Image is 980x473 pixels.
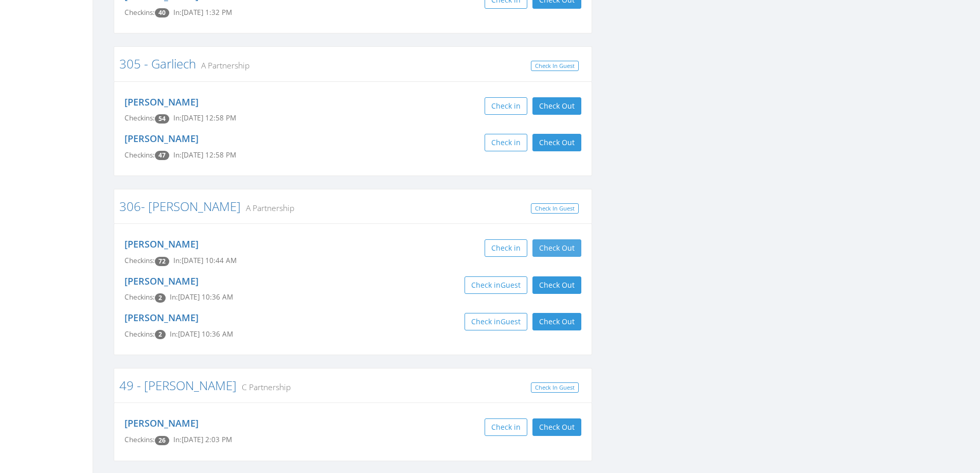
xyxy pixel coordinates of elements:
[124,292,155,302] span: Checkins:
[124,311,199,324] a: [PERSON_NAME]
[531,203,579,214] a: Check In Guest
[155,151,169,160] span: Checkin count
[532,97,581,115] button: Check Out
[501,280,521,290] span: Guest
[532,239,581,257] button: Check Out
[173,8,232,17] span: In: [DATE] 1:32 PM
[124,238,199,250] a: [PERSON_NAME]
[124,329,155,339] span: Checkins:
[532,313,581,330] button: Check Out
[119,198,241,215] a: 306- [PERSON_NAME]
[124,256,155,265] span: Checkins:
[173,150,236,160] span: In: [DATE] 12:58 PM
[155,257,169,266] span: Checkin count
[173,113,236,122] span: In: [DATE] 12:58 PM
[485,97,527,115] button: Check in
[119,55,196,72] a: 305 - Garliech
[155,436,169,445] span: Checkin count
[124,435,155,444] span: Checkins:
[485,239,527,257] button: Check in
[501,317,521,326] span: Guest
[532,276,581,294] button: Check Out
[124,132,199,145] a: [PERSON_NAME]
[531,61,579,72] a: Check In Guest
[155,8,169,17] span: Checkin count
[531,382,579,393] a: Check In Guest
[124,8,155,17] span: Checkins:
[485,418,527,436] button: Check in
[465,313,527,330] button: Check inGuest
[465,276,527,294] button: Check inGuest
[124,275,199,287] a: [PERSON_NAME]
[237,381,291,393] small: C Partnership
[532,134,581,151] button: Check Out
[155,114,169,124] span: Checkin count
[170,329,233,339] span: In: [DATE] 10:36 AM
[124,150,155,160] span: Checkins:
[155,293,166,303] span: Checkin count
[173,435,232,444] span: In: [DATE] 2:03 PM
[155,330,166,339] span: Checkin count
[173,256,237,265] span: In: [DATE] 10:44 AM
[119,377,237,394] a: 49 - [PERSON_NAME]
[170,292,233,302] span: In: [DATE] 10:36 AM
[124,96,199,108] a: [PERSON_NAME]
[124,417,199,429] a: [PERSON_NAME]
[485,134,527,151] button: Check in
[196,60,250,71] small: A Partnership
[124,113,155,122] span: Checkins:
[532,418,581,436] button: Check Out
[241,202,294,214] small: A Partnership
